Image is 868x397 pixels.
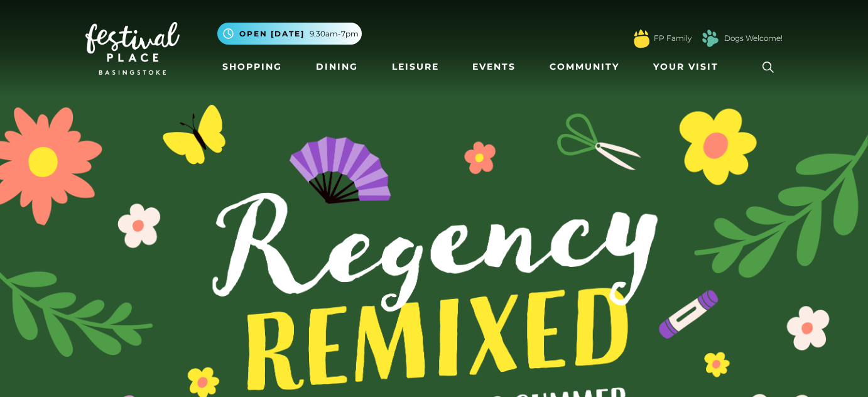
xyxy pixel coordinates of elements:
[467,55,521,79] a: Events
[85,22,180,75] img: Festival Place Logo
[724,33,783,44] a: Dogs Welcome!
[310,28,359,40] span: 9.30am-7pm
[217,23,362,45] button: Open [DATE] 9.30am-7pm
[648,55,730,79] a: Your Visit
[311,55,363,79] a: Dining
[654,33,692,44] a: FP Family
[387,55,444,79] a: Leisure
[217,55,287,79] a: Shopping
[239,28,305,40] span: Open [DATE]
[545,55,624,79] a: Community
[653,60,719,73] span: Your Visit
